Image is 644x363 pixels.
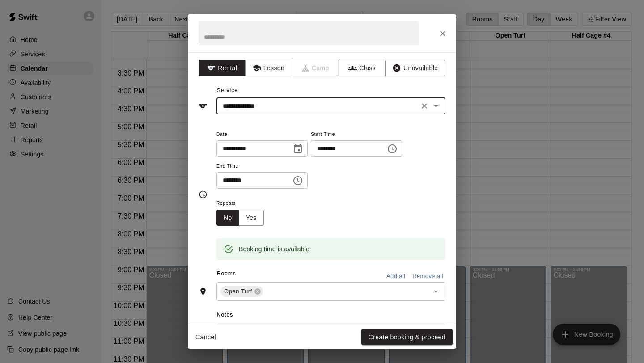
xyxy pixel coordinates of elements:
[311,129,402,141] span: Start Time
[220,287,256,296] span: Open Turf
[430,285,442,298] button: Open
[217,308,445,322] span: Notes
[216,198,271,210] span: Repeats
[435,25,451,42] button: Close
[199,190,208,199] svg: Timing
[239,210,264,226] button: Yes
[216,160,308,173] span: End Time
[292,60,339,76] span: Camps can only be created in the Services page
[216,129,308,141] span: Date
[361,329,453,346] button: Create booking & proceed
[217,87,238,93] span: Service
[339,60,386,76] button: Class
[199,60,246,76] button: Rental
[430,100,442,112] button: Open
[418,100,431,112] button: Clear
[199,101,208,110] svg: Service
[191,329,220,346] button: Cancel
[216,210,264,226] div: outlined button group
[289,172,307,190] button: Choose time, selected time is 7:00 PM
[245,60,292,76] button: Lesson
[199,287,208,296] svg: Rooms
[217,270,236,277] span: Rooms
[239,241,309,257] div: Booking time is available
[381,270,410,283] button: Add all
[216,210,239,226] button: No
[410,270,445,283] button: Remove all
[289,140,307,158] button: Choose date, selected date is Sep 16, 2025
[383,140,401,158] button: Choose time, selected time is 6:30 PM
[385,60,445,76] button: Unavailable
[220,286,263,297] div: Open Turf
